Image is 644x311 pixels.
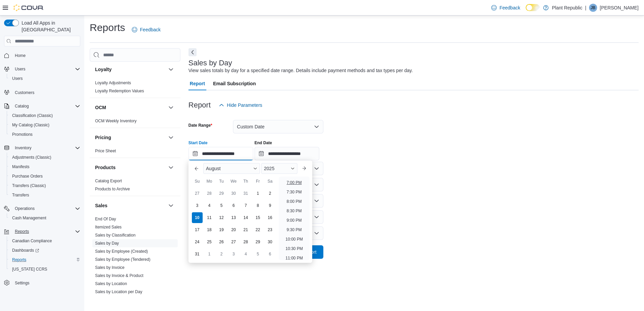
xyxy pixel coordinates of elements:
span: August [206,166,221,171]
span: Cash Management [9,214,80,222]
div: day-30 [265,237,275,247]
button: Adjustments (Classic) [7,153,83,162]
button: Cash Management [7,213,83,223]
div: day-28 [240,237,251,247]
button: Pricing [167,133,175,142]
span: Adjustments (Classic) [9,153,80,161]
div: Justin Berg [589,4,597,12]
span: Users [12,76,23,81]
li: 8:00 PM [284,197,304,206]
span: Customers [12,88,80,96]
button: Manifests [7,162,83,172]
ul: Time [279,177,310,260]
a: Purchase Orders [9,172,46,180]
div: Products [90,177,180,196]
li: 7:00 PM [284,179,304,187]
span: Users [15,66,25,72]
div: View sales totals by day for a specified date range. Details include payment methods and tax type... [188,67,413,74]
button: [US_STATE] CCRS [7,265,83,274]
span: Promotions [12,132,33,137]
span: Sales by Invoice & Product [95,273,143,278]
a: Canadian Compliance [9,237,55,245]
label: Date Range [188,123,212,128]
span: Manifests [9,163,80,171]
button: Home [1,51,83,60]
li: 9:30 PM [284,226,304,234]
span: Load All Apps in [GEOGRAPHIC_DATA] [19,20,80,33]
button: Reports [7,255,83,265]
img: Cova [13,4,44,11]
span: Classification (Classic) [12,113,53,118]
span: Transfers (Classic) [9,182,80,190]
button: Open list of options [314,166,319,171]
span: Catalog [15,103,29,109]
a: Dashboards [7,246,83,255]
div: day-31 [240,188,251,199]
div: day-11 [204,212,215,223]
span: Email Subscription [213,77,256,90]
button: Next [188,48,197,56]
div: day-13 [228,212,239,223]
a: Customers [12,89,37,97]
span: OCM Weekly Inventory [95,118,137,124]
div: day-1 [204,249,215,259]
div: day-27 [228,237,239,247]
span: Home [12,51,80,60]
input: Press the down key to enter a popover containing a calendar. Press the escape key to close the po... [188,147,253,160]
button: Pricing [95,134,166,141]
div: day-26 [216,237,227,247]
button: Sales [95,202,166,209]
span: Settings [15,280,29,286]
button: Next month [299,163,310,174]
span: Sales by Employee (Created) [95,249,148,254]
div: day-6 [228,200,239,211]
button: Inventory [12,144,34,152]
span: [US_STATE] CCRS [12,267,47,272]
div: OCM [90,117,180,128]
button: OCM [95,104,166,111]
span: Home [15,53,26,58]
div: day-3 [192,200,203,211]
span: Transfers [9,191,80,199]
a: Catalog Export [95,179,122,183]
span: Itemized Sales [95,224,122,230]
nav: Complex example [4,48,80,305]
button: Open list of options [314,182,319,187]
input: Press the down key to open a popover containing a calendar. [255,147,319,160]
div: day-16 [265,212,275,223]
span: Reports [12,227,80,236]
p: | [585,4,586,12]
a: Settings [12,279,32,287]
button: Hide Parameters [216,98,265,112]
h3: OCM [95,104,106,111]
a: Reports [9,256,29,264]
div: day-27 [192,188,203,199]
span: Reports [9,256,80,264]
a: Loyalty Adjustments [95,81,131,85]
a: Transfers [9,191,32,199]
a: Feedback [129,23,163,36]
div: day-1 [253,188,263,199]
span: Purchase Orders [12,174,43,179]
li: 8:30 PM [284,207,304,215]
span: Sales by Location per Day [95,289,142,294]
span: Cash Management [12,215,46,221]
p: Plant Republic [552,4,582,12]
span: Inventory [15,145,31,151]
a: Transfers (Classic) [9,182,49,190]
div: day-15 [253,212,263,223]
button: Loyalty [95,66,166,73]
h3: Sales [95,202,108,209]
div: day-2 [216,249,227,259]
div: day-8 [253,200,263,211]
a: Sales by Day [95,241,119,246]
span: Reports [15,229,29,234]
button: Reports [12,227,32,236]
button: Operations [12,205,37,213]
button: Reports [1,227,83,236]
span: Feedback [499,4,520,11]
a: Sales by Employee (Tendered) [95,257,150,262]
div: day-4 [240,249,251,259]
button: Transfers [7,190,83,200]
